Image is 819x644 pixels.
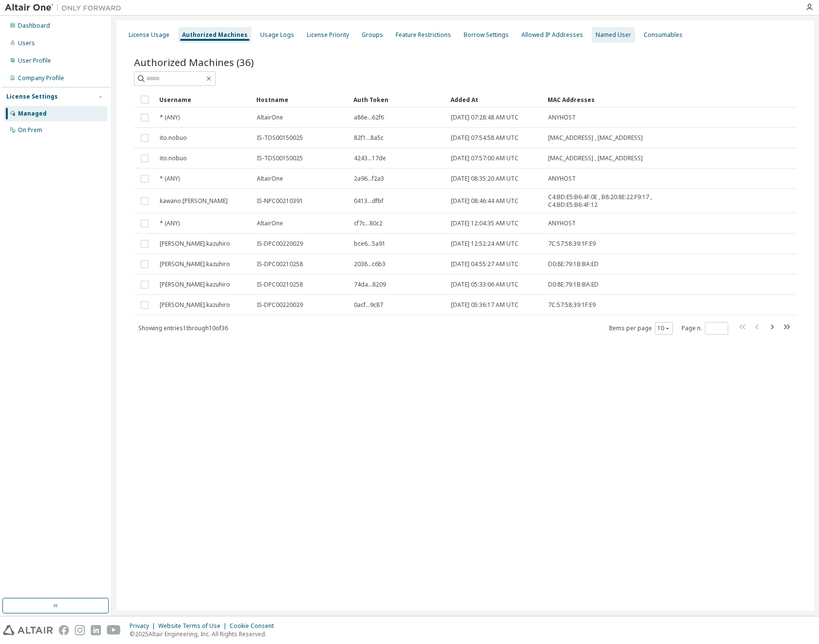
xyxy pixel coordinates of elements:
[451,260,518,268] span: [DATE] 04:55:27 AM UTC
[451,114,518,121] span: [DATE] 07:28:48 AM UTC
[682,322,728,335] span: Page n.
[160,220,180,227] span: * (ANY)
[354,197,384,205] span: 0413...dfbf
[160,134,187,142] span: ito.nobuo
[362,31,383,39] div: Groups
[257,220,283,227] span: AltairOne
[596,31,631,39] div: Named User
[548,301,596,309] span: 7C:57:58:39:1F:E9
[451,240,518,248] span: [DATE] 12:52:24 AM UTC
[5,3,126,13] img: Altair One
[257,134,303,142] span: IS-TDS00150025
[107,625,121,635] img: youtube.svg
[548,281,599,288] span: D0:8E:79:1B:BA:ED
[230,622,280,630] div: Cookie Consent
[451,92,540,107] div: Added At
[257,240,303,248] span: IS-DPC00220029
[158,622,230,630] div: Website Terms of Use
[3,625,53,635] img: altair_logo.svg
[548,260,599,268] span: D0:8E:79:1B:BA:ED
[354,240,385,248] span: bce6...5a91
[75,625,85,635] img: instagram.svg
[18,74,64,82] div: Company Profile
[129,31,169,39] div: License Usage
[18,39,35,47] div: Users
[548,220,576,227] span: ANYHOST
[257,175,283,183] span: AltairOne
[354,134,384,142] span: 82f1...8a5c
[130,622,158,630] div: Privacy
[548,154,643,162] span: [MAC_ADDRESS] , [MAC_ADDRESS]
[59,625,69,635] img: facebook.svg
[182,31,248,39] div: Authorized Machines
[548,114,576,121] span: ANYHOST
[257,154,303,162] span: IS-TDS00150025
[548,193,694,209] span: C4:BD:E5:B6:4F:0E , B8:20:8E:22:F9:17 , C4:BD:E5:B6:4F:12
[354,281,386,288] span: 74da...8209
[307,31,349,39] div: License Priority
[354,301,383,309] span: 0acf...9c87
[353,92,443,107] div: Auth Token
[160,154,187,162] span: ito.nobuo
[396,31,451,39] div: Feature Restrictions
[548,92,695,107] div: MAC Addresses
[451,220,518,227] span: [DATE] 12:04:35 AM UTC
[548,240,596,248] span: 7C:57:58:39:1F:E9
[91,625,101,635] img: linkedin.svg
[521,31,583,39] div: Allowed IP Addresses
[464,31,509,39] div: Borrow Settings
[257,260,303,268] span: IS-DPC00210258
[257,197,303,205] span: IS-NPC00210391
[451,154,518,162] span: [DATE] 07:57:00 AM UTC
[257,114,283,121] span: AltairOne
[138,324,228,332] span: Showing entries 1 through 10 of 36
[160,301,230,309] span: [PERSON_NAME].kazuhiro
[160,240,230,248] span: [PERSON_NAME].kazuhiro
[257,301,303,309] span: IS-DPC00220029
[451,175,518,183] span: [DATE] 08:35:20 AM UTC
[644,31,683,39] div: Consumables
[160,281,230,288] span: [PERSON_NAME].kazuhiro
[548,175,576,183] span: ANYHOST
[18,57,51,65] div: User Profile
[657,324,670,332] button: 10
[160,114,180,121] span: * (ANY)
[354,114,384,121] span: a86e...62f6
[130,630,280,638] p: © 2025 Altair Engineering, Inc. All Rights Reserved.
[18,126,42,134] div: On Prem
[451,281,518,288] span: [DATE] 05:33:06 AM UTC
[134,55,254,69] span: Authorized Machines (36)
[160,260,230,268] span: [PERSON_NAME].kazuhiro
[159,92,249,107] div: Username
[354,220,383,227] span: cf7c...80c2
[18,22,50,30] div: Dashboard
[451,301,518,309] span: [DATE] 05:36:17 AM UTC
[6,93,58,101] div: License Settings
[609,322,673,335] span: Items per page
[160,175,180,183] span: * (ANY)
[160,197,228,205] span: kawano.[PERSON_NAME]
[18,110,47,118] div: Managed
[354,175,384,183] span: 2a96...f2a3
[260,31,294,39] div: Usage Logs
[451,134,518,142] span: [DATE] 07:54:58 AM UTC
[256,92,346,107] div: Hostname
[257,281,303,288] span: IS-DPC00210258
[354,260,385,268] span: 2038...c6b3
[354,154,386,162] span: 4243...17de
[548,134,643,142] span: [MAC_ADDRESS] , [MAC_ADDRESS]
[451,197,518,205] span: [DATE] 08:46:44 AM UTC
